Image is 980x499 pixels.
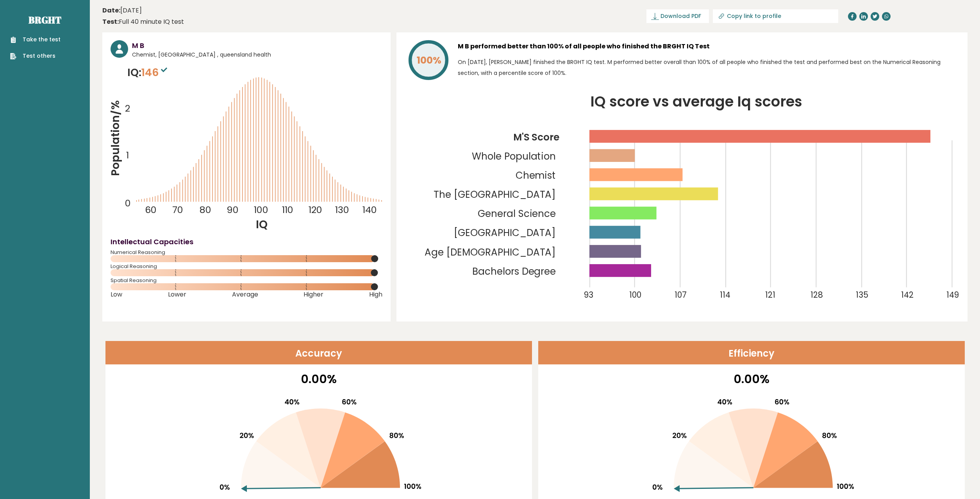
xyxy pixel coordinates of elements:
[630,289,642,300] tspan: 100
[141,65,169,80] span: 146
[947,289,959,300] tspan: 149
[646,9,709,23] a: Download PDF
[102,17,119,26] b: Test:
[254,203,268,216] tspan: 100
[425,245,556,259] tspan: Age [DEMOGRAPHIC_DATA]
[126,149,129,162] tspan: 1
[168,293,186,296] span: Lower
[458,57,959,78] p: On [DATE], [PERSON_NAME] finished the BRGHT IQ test. M performed better overall than 100% of all ...
[591,91,803,112] tspan: IQ score vs average Iq scores
[227,203,239,216] tspan: 90
[102,17,184,27] div: Full 40 minute IQ test
[132,51,382,59] span: Chemist, [GEOGRAPHIC_DATA] , queensland health
[417,53,441,67] tspan: 100%
[127,65,169,80] p: IQ:
[111,251,382,254] span: Numerical Reasoning
[111,236,382,247] h4: Intellectual Capacities
[145,203,157,216] tspan: 60
[111,279,382,282] span: Spatial Reasoning
[458,40,959,53] h3: M B performed better than 100% of all people who finished the BRGHT IQ Test
[434,188,556,201] tspan: The [GEOGRAPHIC_DATA]
[200,203,211,216] tspan: 80
[472,265,556,278] tspan: Bachelors Degree
[29,14,61,26] a: Brght
[102,6,142,15] time: [DATE]
[111,293,122,296] span: Low
[102,6,120,15] b: Date:
[107,100,123,176] tspan: Population/%
[363,203,377,216] tspan: 140
[309,203,322,216] tspan: 120
[454,226,556,240] tspan: [GEOGRAPHIC_DATA]
[125,197,131,210] tspan: 0
[111,265,382,268] span: Logical Reasoning
[132,40,382,51] h3: M B
[811,289,823,300] tspan: 128
[766,289,776,300] tspan: 121
[125,102,130,115] tspan: 2
[10,52,61,60] a: Test others
[516,169,556,182] tspan: Chemist
[478,207,556,220] tspan: General Science
[660,12,701,20] span: Download PDF
[303,293,323,296] span: Higher
[584,289,594,300] tspan: 93
[256,217,268,233] tspan: IQ
[543,370,960,388] p: 0.00%
[720,289,731,300] tspan: 114
[856,289,869,300] tspan: 135
[282,203,293,216] tspan: 110
[105,341,532,364] header: Accuracy
[538,341,965,364] header: Efficiency
[232,293,258,296] span: Average
[10,36,61,44] a: Take the test
[111,370,527,388] p: 0.00%
[335,203,349,216] tspan: 130
[513,130,560,144] tspan: M'S Score
[675,289,687,300] tspan: 107
[901,289,914,300] tspan: 142
[172,203,183,216] tspan: 70
[472,149,556,163] tspan: Whole Population
[369,293,382,296] span: High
